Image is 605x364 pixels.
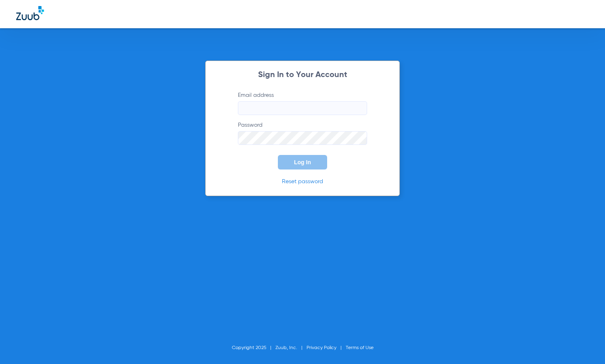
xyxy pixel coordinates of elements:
[346,345,374,350] a: Terms of Use
[16,6,44,20] img: Zuub Logo
[226,71,379,79] h2: Sign In to Your Account
[238,101,367,115] input: Email address
[294,159,311,165] span: Log In
[275,344,307,352] li: Zuub, Inc.
[565,325,605,364] iframe: Chat Widget
[238,121,367,145] label: Password
[278,155,327,169] button: Log In
[282,179,323,184] a: Reset password
[238,131,367,145] input: Password
[307,345,336,350] a: Privacy Policy
[238,91,367,115] label: Email address
[232,344,275,352] li: Copyright 2025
